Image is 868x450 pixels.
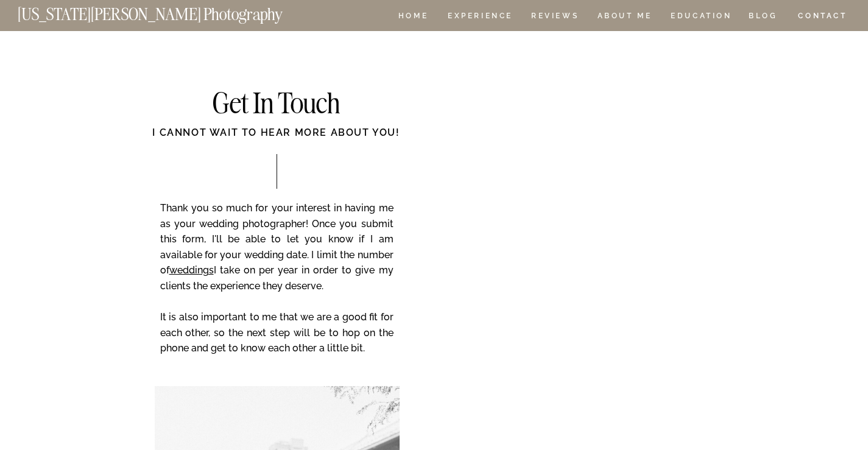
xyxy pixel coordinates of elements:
h2: Get In Touch [154,90,399,119]
a: HOME [396,12,431,23]
a: Experience [448,12,512,23]
a: EDUCATION [669,12,733,23]
a: REVIEWS [531,12,577,23]
a: CONTACT [797,9,848,23]
p: Thank you so much for your interest in having me as your wedding photographer! Once you submit th... [160,200,393,373]
a: [US_STATE][PERSON_NAME] Photography [18,6,323,16]
div: I cannot wait to hear more about you! [105,125,448,153]
a: ABOUT ME [597,12,652,23]
a: BLOG [749,12,778,23]
a: weddings [169,264,214,276]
